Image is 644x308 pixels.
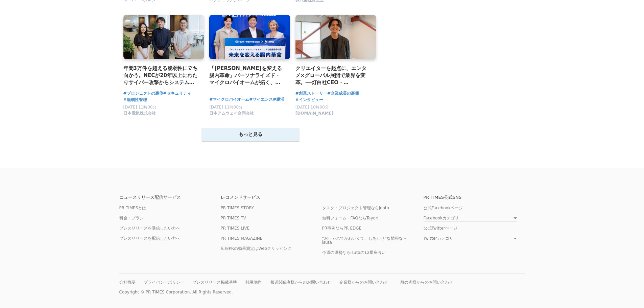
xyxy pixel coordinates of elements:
[123,65,199,87] a: 年間3万件を超える脆弱性に立ち向かう。NECが20年以上にわたりサイバー攻撃からシステムを衛るために実践してきた脆弱性管理の裏側
[119,216,144,220] a: 料金・プラン
[221,246,292,251] a: 広報PRの効果測定はWebクリッピング
[295,90,327,97] a: #創業ストーリー
[123,111,156,116] span: 日本電気株式会社
[123,113,156,117] a: 日本電気株式会社
[424,206,463,210] a: 公式Facebookページ
[123,105,157,110] span: [DATE] 11時00分
[144,280,184,285] a: プライバシーポリシー
[221,195,322,199] p: レコメンドサービス
[119,290,525,294] p: Copyright © PR TIMES Corporation. All Rights Reserved.
[295,65,371,87] a: クリエイターを起点に、エンタメ×グローバル展開で業界を変革。──灯白社CEO・[PERSON_NAME]が挑む「クリエイターが世界で活躍するための挑戦」
[327,90,359,97] a: #企業成長の裏側
[221,236,263,241] a: PR TIMES MAGAZINE
[249,96,273,103] a: #サイエンス
[119,226,180,231] a: プレスリリースを受信したい方へ
[322,236,407,245] a: "おしゃれでかわいくて、しあわせ"な情報ならisuta
[119,280,136,285] a: 会社概要
[221,216,246,220] a: PR TIMES TV
[245,280,261,285] a: 利用規約
[295,105,329,110] span: [DATE] 10時00分
[339,280,388,285] a: 企業様からのお問い合わせ
[163,90,191,97] a: #セキュリティ
[295,113,333,117] a: [DOMAIN_NAME]
[192,280,237,285] a: プレスリリース掲載基準
[119,206,146,210] a: PR TIMESとは
[119,195,221,199] p: ニュースリリース配信サービス
[270,280,331,285] a: 報道関係者様からのお問い合わせ
[424,226,457,231] a: 公式Twitterページ
[396,280,453,285] a: 一般の皆様からのお問い合わせ
[209,65,285,87] a: 「[PERSON_NAME]を変える腸内革命」パーソナライズド・マイクロバイオームが拓く、新時代。HEM Pharma Japan ✖ 日本アムウェイ が目指す健康寿命の鍵とは。
[273,96,284,103] a: #腸活
[202,128,299,141] button: もっと見る
[424,195,525,199] p: PR TIMES公式SNS
[123,90,163,97] a: #プロジェクトの裏側
[322,216,379,220] a: 無料フォーム・FAQならTayori
[424,236,517,242] a: Twitterカテゴリ
[123,97,147,103] a: #脆弱性管理
[221,226,250,231] a: PR TIMES LIVE
[295,111,333,116] span: [DOMAIN_NAME]
[209,96,249,103] a: #マイクロバイオーム
[209,111,254,116] span: 日本アムウェイ合同会社
[119,236,180,241] a: プレスリリースを配信したい方へ
[424,216,517,222] a: Facebookカテゴリ
[322,226,362,231] a: PR事例ならPR EDGE
[322,250,386,255] a: 今週の運勢ならisutaの12星座占い
[209,113,254,117] a: 日本アムウェイ合同会社
[209,105,243,110] span: [DATE] 11時00分
[322,206,389,210] a: タスク・プロジェクト管理ならJooto
[221,206,254,210] a: PR TIMES STORY
[295,97,323,103] a: #インタビュー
